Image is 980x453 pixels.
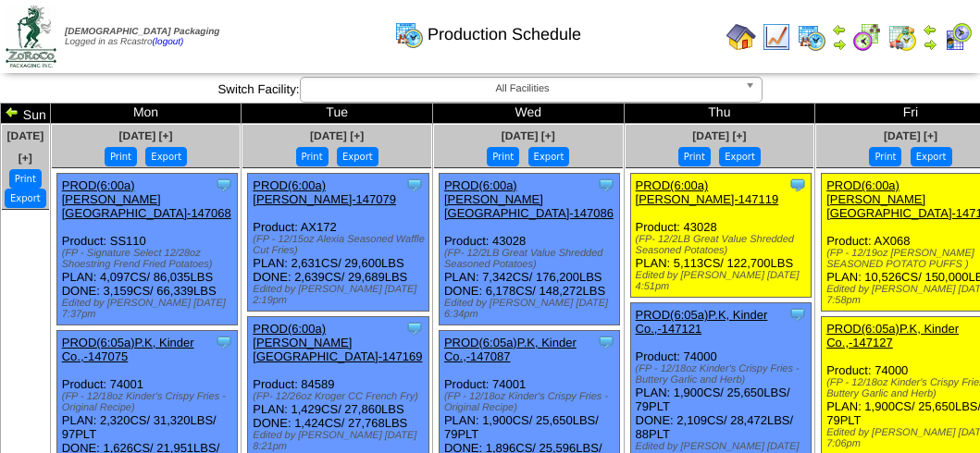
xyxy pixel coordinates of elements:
[444,336,577,363] a: PROD(6:05a)P.K, Kinder Co.,-147087
[636,363,811,386] div: (FP - 12/18oz Kinder's Crispy Fries - Buttery Garlic and Herb)
[444,178,614,220] a: PROD(6:00a)[PERSON_NAME][GEOGRAPHIC_DATA]-147086
[692,129,746,142] a: [DATE] [+]
[253,391,428,402] div: (FP- 12/26oz Kroger CC French Fry)
[405,319,424,337] img: Tooltip
[296,147,329,166] button: Print
[242,104,433,124] td: Tue
[432,104,624,124] td: Wed
[253,178,396,206] a: PROD(6:00a)[PERSON_NAME]-147079
[65,27,219,37] span: [DEMOGRAPHIC_DATA] Packaging
[597,333,615,351] img: Tooltip
[6,6,56,67] img: zoroco-logo-small.webp
[337,147,378,166] button: Export
[253,234,428,256] div: (FP - 12/15oz Alexia Seasoned Waffle Cut Fries)
[788,176,807,194] img: Tooltip
[253,430,428,452] div: Edited by [PERSON_NAME] [DATE] 8:21pm
[310,129,364,142] a: [DATE] [+]
[105,147,137,166] button: Print
[884,129,937,142] a: [DATE] [+]
[248,174,428,312] div: Product: AX172 PLAN: 2,631CS / 29,600LBS DONE: 2,639CS / 29,689LBS
[6,129,43,165] a: [DATE] [+]
[832,37,847,52] img: arrowright.gif
[678,147,711,166] button: Print
[762,22,791,52] img: line_graph.gif
[62,391,237,413] div: (FP - 12/18oz Kinder's Crispy Fries - Original Recipe)
[943,22,973,52] img: calendarcustomer.gif
[9,169,42,189] button: Print
[394,19,424,49] img: calendarprod.gif
[444,248,619,270] div: (FP- 12/2LB Great Value Shredded Seasoned Potatoes)
[5,189,46,208] button: Export
[62,336,194,363] a: PROD(6:05a)P.K, Kinder Co.,-147075
[852,22,882,52] img: calendarblend.gif
[444,391,619,413] div: (FP - 12/18oz Kinder's Crispy Fries - Original Recipe)
[923,22,937,37] img: arrowleft.gif
[797,22,826,52] img: calendarprod.gif
[869,147,901,166] button: Print
[118,129,172,142] a: [DATE] [+]
[50,104,242,124] td: Mon
[923,37,937,52] img: arrowright.gif
[444,298,619,320] div: Edited by [PERSON_NAME] [DATE] 6:34pm
[636,178,779,206] a: PROD(6:00a)[PERSON_NAME]-147119
[502,129,555,142] a: [DATE] [+]
[528,147,570,166] button: Export
[56,174,237,325] div: Product: SS110 PLAN: 4,097CS / 86,035LBS DONE: 3,159CS / 66,339LBS
[719,147,761,166] button: Export
[597,176,615,194] img: Tooltip
[253,322,422,363] a: PROD(6:00a)[PERSON_NAME][GEOGRAPHIC_DATA]-147169
[487,147,519,166] button: Print
[630,174,811,298] div: Product: 43028 PLAN: 5,113CS / 122,700LBS
[636,308,768,336] a: PROD(6:05a)P.K, Kinder Co.,-147121
[439,174,619,325] div: Product: 43028 PLAN: 7,342CS / 176,200LBS DONE: 6,178CS / 148,272LBS
[636,234,811,256] div: (FP- 12/2LB Great Value Shredded Seasoned Potatoes)
[62,178,231,220] a: PROD(6:00a)[PERSON_NAME][GEOGRAPHIC_DATA]-147068
[145,147,187,166] button: Export
[428,25,581,44] span: Production Schedule
[65,27,219,47] span: Logged in as Rcastro
[832,22,847,37] img: arrowleft.gif
[887,22,917,52] img: calendarinout.gif
[62,248,237,270] div: (FP - Signature Select 12/28oz Shoestring Frend Fried Potatoes)
[405,176,424,194] img: Tooltip
[308,78,738,100] span: All Facilities
[624,104,815,124] td: Thu
[788,305,807,324] img: Tooltip
[5,104,19,119] img: arrowleft.gif
[62,298,237,320] div: Edited by [PERSON_NAME] [DATE] 7:37pm
[1,104,51,124] td: Sun
[911,147,952,166] button: Export
[253,284,428,306] div: Edited by [PERSON_NAME] [DATE] 2:19pm
[636,270,811,292] div: Edited by [PERSON_NAME] [DATE] 4:51pm
[215,176,233,194] img: Tooltip
[826,322,959,349] a: PROD(6:05a)P.K, Kinder Co.,-147127
[153,37,184,47] a: (logout)
[215,333,233,351] img: Tooltip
